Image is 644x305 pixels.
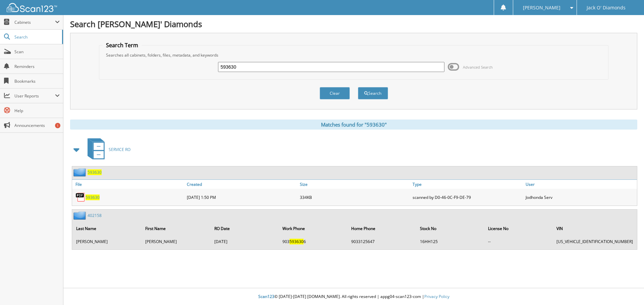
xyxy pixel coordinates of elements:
[258,294,274,299] span: Scan123
[411,180,524,189] a: Type
[14,93,55,99] span: User Reports
[14,108,60,113] span: Help
[142,236,210,247] td: [PERSON_NAME]
[424,294,449,299] a: Privacy Policy
[185,180,298,189] a: Created
[485,236,552,247] td: --
[279,236,347,247] td: 903 6
[211,222,278,235] th: RO Date
[553,236,636,247] td: [US_VEHICLE_IDENTIFICATION_NUMBER]
[358,87,388,99] button: Search
[88,169,102,175] a: 593630
[348,222,416,235] th: Home Phone
[14,78,60,84] span: Bookmarks
[14,123,60,128] span: Announcements
[72,180,185,189] a: File
[70,120,637,130] div: Matches found for "593630"
[14,34,59,40] span: Search
[463,65,493,70] span: Advanced Search
[417,236,484,247] td: 16HH125
[73,168,88,176] img: folder2.png
[298,190,411,204] div: 334KB
[73,222,141,235] th: Last Name
[610,273,644,305] iframe: Chat Widget
[185,190,298,204] div: [DATE] 1:50 PM
[14,64,60,69] span: Reminders
[109,147,130,152] span: SERVICE RO
[523,6,560,10] span: [PERSON_NAME]
[14,19,55,25] span: Cabinets
[73,236,141,247] td: [PERSON_NAME]
[103,42,142,49] legend: Search Term
[84,136,130,163] a: SERVICE RO
[211,236,278,247] td: [DATE]
[55,123,60,128] div: 1
[70,18,637,29] h1: Search [PERSON_NAME]' Diamonds
[289,239,304,244] span: 593630
[142,222,210,235] th: First Name
[86,195,100,200] a: 593630
[63,289,644,305] div: © [DATE]-[DATE] [DOMAIN_NAME]. All rights reserved | appg04-scan123-com |
[73,211,88,220] img: folder2.png
[298,180,411,189] a: Size
[587,6,626,10] span: Jack O' Diamonds
[348,236,416,247] td: 9033125647
[411,190,524,204] div: scanned by D0-46-0C-F9-DE-79
[103,52,605,58] div: Searches all cabinets, folders, files, metadata, and keywords
[75,192,86,202] img: PDF.png
[417,222,484,235] th: Stock No
[553,222,636,235] th: VIN
[524,180,637,189] a: User
[279,222,347,235] th: Work Phone
[524,190,637,204] div: Jodhonda Serv
[88,213,102,218] a: 402158
[320,87,350,99] button: Clear
[485,222,552,235] th: License No
[7,3,57,12] img: scan123-logo-white.svg
[14,49,60,55] span: Scan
